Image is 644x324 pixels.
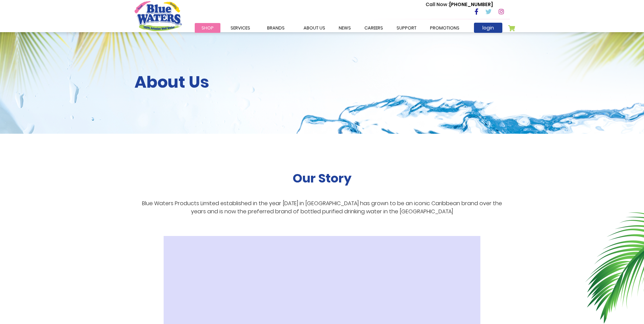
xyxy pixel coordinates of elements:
[426,1,449,8] span: Call Now :
[474,23,502,33] a: login
[423,23,466,33] a: Promotions
[135,72,510,92] h2: About Us
[332,23,358,33] a: News
[267,25,285,31] span: Brands
[135,199,510,216] p: Blue Waters Products Limited established in the year [DATE] in [GEOGRAPHIC_DATA] has grown to be ...
[390,23,423,33] a: support
[293,171,352,186] h2: Our Story
[201,25,214,31] span: Shop
[297,23,332,33] a: about us
[135,1,182,31] a: store logo
[231,25,250,31] span: Services
[426,1,493,8] p: [PHONE_NUMBER]
[358,23,390,33] a: careers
